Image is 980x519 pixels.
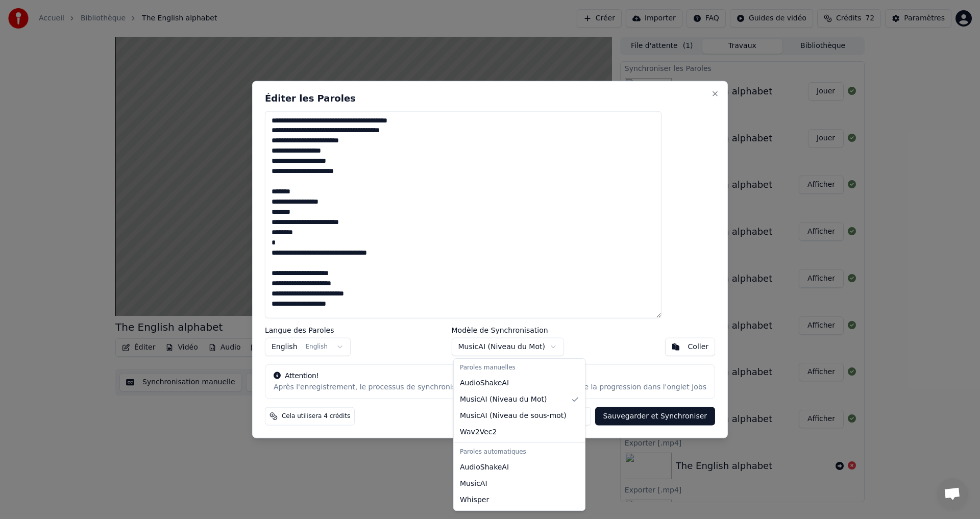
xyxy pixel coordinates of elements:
[460,427,497,437] span: Wav2Vec2
[456,361,583,375] div: Paroles manuelles
[460,394,547,405] span: MusicAI ( Niveau du Mot )
[460,378,509,388] span: AudioShakeAI
[460,462,509,473] span: AudioShakeAI
[460,495,489,505] span: Whisper
[460,479,487,489] span: MusicAI
[456,445,583,459] div: Paroles automatiques
[460,411,567,421] span: MusicAI ( Niveau de sous-mot )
